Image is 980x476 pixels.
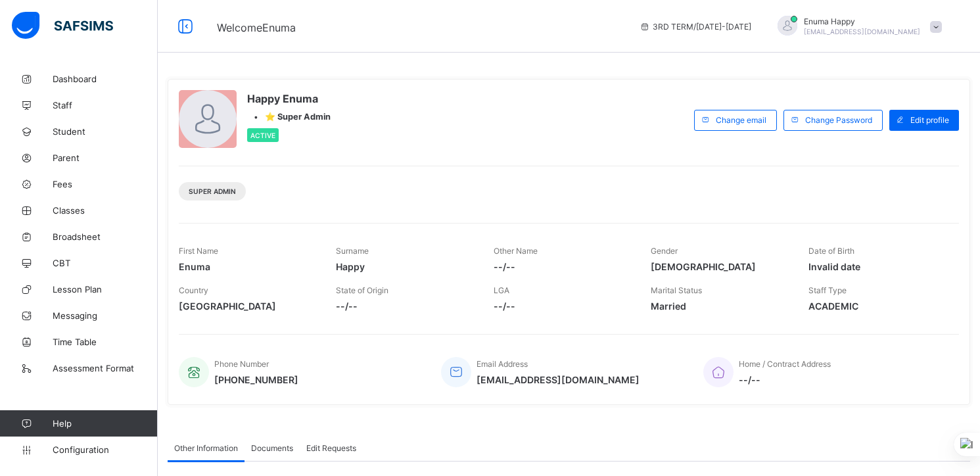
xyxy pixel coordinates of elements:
[804,28,920,36] span: [EMAIL_ADDRESS][DOMAIN_NAME]
[764,16,948,37] div: EnumaHappy
[477,374,640,385] span: [EMAIL_ADDRESS][DOMAIN_NAME]
[53,418,157,429] span: Help
[640,22,751,32] span: session/term information
[739,374,831,385] span: --/--
[250,131,275,139] span: Active
[179,285,208,295] span: Country
[336,300,473,312] span: --/--
[808,261,946,272] span: Invalid date
[336,246,369,256] span: Surname
[179,300,316,312] span: [GEOGRAPHIC_DATA]
[804,16,920,26] span: Enuma Happy
[336,261,473,272] span: Happy
[716,115,766,125] span: Change email
[494,246,538,256] span: Other Name
[53,100,158,110] span: Staff
[336,285,388,295] span: State of Origin
[214,359,269,369] span: Phone Number
[910,115,949,125] span: Edit profile
[247,112,331,122] div: •
[494,285,509,295] span: LGA
[179,246,218,256] span: First Name
[53,363,158,373] span: Assessment Format
[53,231,158,242] span: Broadsheet
[808,300,946,312] span: ACADEMIC
[53,284,158,295] span: Lesson Plan
[53,444,157,455] span: Configuration
[217,21,296,34] span: Welcome Enuma
[53,126,158,137] span: Student
[651,261,788,272] span: [DEMOGRAPHIC_DATA]
[494,261,631,272] span: --/--
[53,337,158,347] span: Time Table
[53,74,158,84] span: Dashboard
[808,285,847,295] span: Staff Type
[174,443,238,453] span: Other Information
[179,261,316,272] span: Enuma
[251,443,293,453] span: Documents
[265,112,331,122] span: ⭐ Super Admin
[12,12,113,39] img: safsims
[808,246,854,256] span: Date of Birth
[214,374,298,385] span: [PHONE_NUMBER]
[53,205,158,216] span: Classes
[494,300,631,312] span: --/--
[306,443,356,453] span: Edit Requests
[247,92,331,105] span: Happy Enuma
[651,246,678,256] span: Gender
[739,359,831,369] span: Home / Contract Address
[651,300,788,312] span: Married
[53,258,158,268] span: CBT
[53,310,158,321] span: Messaging
[805,115,872,125] span: Change Password
[53,179,158,189] span: Fees
[189,187,236,195] span: Super Admin
[53,153,158,163] span: Parent
[651,285,702,295] span: Marital Status
[477,359,528,369] span: Email Address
